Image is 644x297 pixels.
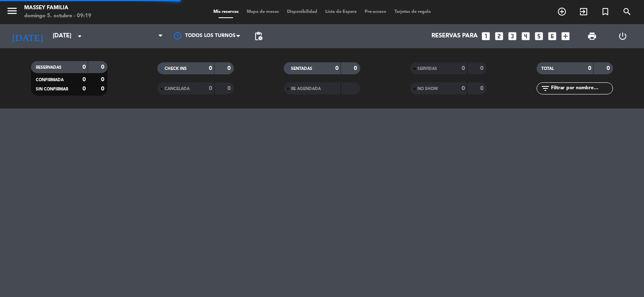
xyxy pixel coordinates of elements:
[607,66,611,71] strong: 0
[75,31,85,41] i: arrow_drop_down
[291,87,321,91] span: RE AGENDADA
[291,67,312,71] span: SENTADAS
[622,7,632,16] i: search
[6,5,18,20] button: menu
[550,84,613,93] input: Filtrar por nombre...
[335,66,339,71] strong: 0
[101,64,106,70] strong: 0
[209,66,212,71] strong: 0
[24,12,91,20] div: domingo 5. octubre - 09:19
[588,66,591,71] strong: 0
[83,77,86,82] strong: 0
[36,66,62,70] span: RESERVADAS
[83,86,86,92] strong: 0
[101,86,106,92] strong: 0
[361,10,390,14] span: Pre-acceso
[165,67,187,71] span: CHECK INS
[431,33,478,40] span: Reservas para
[601,7,610,16] i: turned_in_not
[534,31,544,41] i: looks_5
[557,7,567,16] i: add_circle_outline
[462,86,465,91] strong: 0
[417,67,437,71] span: SERVIDAS
[243,10,283,14] span: Mapa de mesas
[283,10,321,14] span: Disponibilidad
[165,87,190,91] span: CANCELADA
[462,66,465,71] strong: 0
[480,66,485,71] strong: 0
[520,31,531,41] i: looks_4
[618,31,627,41] i: power_settings_new
[209,10,243,14] span: Mis reservas
[83,64,86,70] strong: 0
[494,31,504,41] i: looks_two
[547,31,557,41] i: looks_6
[36,87,68,91] span: SIN CONFIRMAR
[579,7,588,16] i: exit_to_app
[227,86,232,91] strong: 0
[6,5,18,17] i: menu
[321,10,361,14] span: Lista de Espera
[254,31,263,41] span: pending_actions
[417,87,438,91] span: NO SHOW
[560,31,571,41] i: add_box
[354,66,359,71] strong: 0
[24,4,91,12] div: MASSEY FAMILIA
[101,77,106,82] strong: 0
[607,24,638,48] div: LOG OUT
[480,86,485,91] strong: 0
[390,10,435,14] span: Tarjetas de regalo
[6,27,49,45] i: [DATE]
[541,67,554,71] span: TOTAL
[481,31,491,41] i: looks_one
[587,31,597,41] span: print
[507,31,518,41] i: looks_3
[36,78,64,82] span: CONFIRMADA
[209,86,212,91] strong: 0
[541,84,550,93] i: filter_list
[227,66,232,71] strong: 0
